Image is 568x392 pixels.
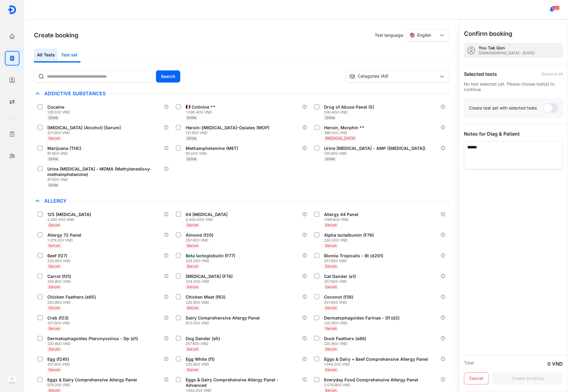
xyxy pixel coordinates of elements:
div: 92.000 VND [186,151,241,156]
div: Marijuana (THC) [47,146,81,151]
h3: Create booking [34,31,79,39]
div: 1.090.400 VND [186,110,218,115]
div: Dermatophagoides Pteronyssinus - Dp (d1) [47,336,138,341]
div: 97.600 VND [47,177,164,182]
div: Blomia Tropicalis - Bt (d201) [324,253,383,259]
span: Serum [187,285,198,289]
span: Serum [325,243,337,248]
div: 2.000.000 VND [186,217,230,222]
div: Almond (f20) [186,232,213,238]
div: 220.800 VND [186,300,228,305]
div: 220.800 VND [47,300,98,305]
div: Total [464,360,474,367]
span: Serum [49,243,60,248]
div: Heroin, Morphin ** [324,125,364,130]
div: 128.000 VND [47,110,70,115]
div: Dog Dander (e5) [186,336,220,341]
span: Serum [325,326,337,331]
span: Serum [187,367,198,372]
div: Beef (f27) [47,253,67,259]
span: Serum [49,347,60,351]
div: 257.600 VND [186,341,222,346]
span: Serum [49,326,60,331]
span: Serum [325,285,337,289]
div: Remove all [541,71,563,77]
div: 224.000 VND [186,259,238,263]
div: Urine [MEDICAL_DATA] - AMP ([MEDICAL_DATA]) [324,146,425,151]
span: Serum [49,306,60,310]
span: Urine [187,115,196,120]
span: Urine [187,136,196,140]
h3: Confirm booking [464,29,512,38]
div: Crab (f23) [47,315,69,321]
button: Cancel [464,372,489,384]
div: Coconut (f36) [324,294,353,300]
span: Serum [325,306,337,310]
div: you tak gon [478,45,535,51]
div: Urine [MEDICAL_DATA] - MDMA (Methylenedioxy-methamphetamine) [47,166,161,177]
span: Serum [49,367,60,372]
span: English [417,32,431,38]
div: Dairy Comprehensive Allergy Panel [186,315,260,321]
button: Search [156,70,180,83]
div: Egg (f245) [47,357,69,362]
div: 224.000 VND [324,238,376,243]
div: Allergy 72 Panel [47,232,81,238]
span: Urine [325,115,335,120]
span: Serum [49,223,60,227]
div: 121.600 VND [186,130,272,135]
span: Urine [49,183,58,187]
span: Serum [187,223,198,227]
div: [DEMOGRAPHIC_DATA] - [DATE] [478,51,535,56]
div: Eggs & Dairy Comprehensive Allergy Panel - Advanced [186,377,300,388]
div: Cat Dander (e1) [324,274,356,279]
div: 220.800 VND [47,341,140,346]
div: Eggs & Dairy + Beef Comprehensive Allergy Panel [324,357,428,362]
div: 257.600 VND [324,279,358,284]
span: Serum [187,347,198,351]
div: 97.600 VND [47,151,84,156]
div: 257.600 VND [324,300,356,305]
div: Beta lactoglobulin (F77) [186,253,235,259]
div: 1.063.200 VND [324,362,430,367]
span: Allergy [41,198,69,204]
div: [MEDICAL_DATA] (F78) [186,274,233,279]
div: Allergy 44 Panel [324,212,358,217]
div: 201.600 VND [47,130,123,135]
span: Urine [325,157,335,161]
div: 1.168.800 VND [324,217,361,222]
div: [MEDICAL_DATA] (Alcohol) [Serum] [47,125,121,130]
span: 240 [552,6,560,10]
div: 257.600 VND [47,321,71,326]
span: Urine [49,115,58,120]
div: Notes for Diag & Patient [464,130,563,137]
div: 2.076.800 VND [324,383,421,387]
div: No test selected yet. Please choose test(s) to continue [464,81,563,92]
span: Urine [187,157,196,161]
div: 220.800 VND [186,362,217,367]
div: 530.400 VND [324,110,377,115]
span: Serum [325,367,337,372]
div: Eggs & Dairy Comprehensive Allergy Panel [47,377,137,383]
span: Serum [49,285,60,289]
div: Test language: [375,29,449,41]
div: 396.000 VND [324,130,367,135]
span: Addictive Substances [41,90,109,96]
div: Test set [58,49,80,63]
div: Heroin-[MEDICAL_DATA]-Opiates (MOP) [186,125,269,130]
div: Chicken Feathers (e85) [47,294,96,300]
div: 220.800 VND [324,341,369,346]
span: Serum [49,264,60,269]
span: Urine [49,157,58,161]
span: Serum [49,136,60,140]
div: Duck Feathers (e86) [324,336,366,341]
span: Serum [187,306,198,310]
div: 224.000 VND [186,279,235,284]
button: Create booking [492,372,563,384]
span: Serum [325,264,337,269]
div: 220.800 VND [324,321,402,326]
div: Cocaine [47,104,64,110]
span: Serum [325,347,337,351]
div: 125 [MEDICAL_DATA] [47,212,91,217]
div: Selected tests [464,70,497,78]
